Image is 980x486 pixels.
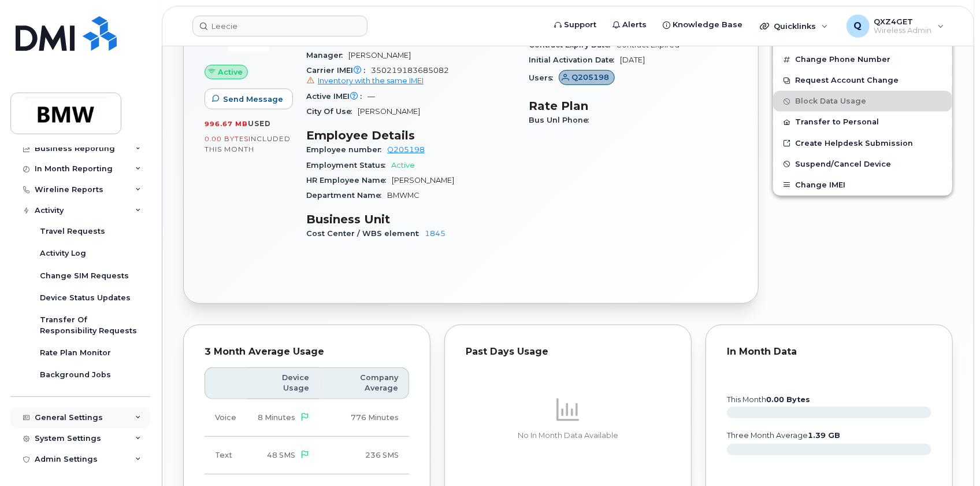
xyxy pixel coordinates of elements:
button: Change Phone Number [773,49,952,70]
span: 996.67 MB [205,120,248,128]
h3: Rate Plan [529,99,737,113]
span: 8 Minutes [258,413,295,422]
span: Send Message [223,94,283,105]
span: 48 SMS [267,451,295,459]
span: — [367,92,375,101]
span: Q205198 [572,72,610,83]
span: City Of Use [306,107,358,116]
span: Support [564,19,596,31]
div: In Month Data [727,346,931,358]
span: Employee number [306,145,387,154]
div: Past Days Usage [466,346,670,358]
span: Active [391,161,415,170]
th: Device Usage [247,367,320,399]
span: Employment Status [306,161,391,170]
div: Quicklinks [752,14,836,38]
span: Initial Activation Date [529,56,620,64]
span: Quicklinks [774,21,816,31]
span: [DATE] [620,56,645,64]
span: 350219183685082 [306,66,515,87]
span: QXZ4GET [874,17,932,26]
input: Find something... [192,16,367,36]
div: QXZ4GET [838,14,952,38]
span: Users [529,73,559,82]
button: Block Data Usage [773,91,952,112]
a: Q205198 [387,145,425,154]
span: Manager [306,51,348,60]
span: [PERSON_NAME] [392,176,454,185]
button: Send Message [205,89,293,109]
span: BMWMC [387,191,420,200]
h3: Business Unit [306,212,515,226]
button: Change IMEI [773,175,952,196]
td: Voice [205,399,247,437]
p: No In Month Data Available [466,430,670,441]
span: [PERSON_NAME] [348,51,411,60]
button: Request Account Change [773,70,952,91]
span: 0.00 Bytes [205,135,248,143]
tspan: 0.00 Bytes [766,395,810,404]
div: 3 Month Average Usage [205,346,409,358]
a: Knowledge Base [655,13,751,36]
td: Text [205,437,247,474]
iframe: Messenger Launcher [930,436,971,477]
span: used [248,119,271,128]
span: Knowledge Base [673,19,743,31]
span: Bus Unl Phone [529,116,595,124]
a: Support [546,13,604,36]
tspan: 1.39 GB [808,431,840,440]
span: Wireless Admin [874,26,932,35]
text: this month [726,395,810,404]
text: three month average [726,431,840,440]
span: Suspend/Cancel Device [795,160,891,168]
span: Active IMEI [306,92,367,101]
button: Suspend/Cancel Device [773,154,952,175]
h3: Employee Details [306,128,515,142]
span: Inventory with the same IMEI [318,76,424,85]
a: Inventory with the same IMEI [306,76,424,85]
span: Cost Center / WBS element [306,229,425,238]
span: Active [218,67,243,78]
a: Alerts [604,13,655,36]
a: 1845 [425,229,446,238]
a: Q205198 [559,73,615,82]
button: Transfer to Personal [773,112,952,132]
span: Q [854,19,862,33]
span: Alerts [622,19,647,31]
span: included this month [205,134,291,153]
span: HR Employee Name [306,176,392,185]
a: Create Helpdesk Submission [773,133,952,154]
td: 776 Minutes [320,399,409,437]
span: [PERSON_NAME] [358,107,420,116]
span: Contract Expiry Date [529,41,616,49]
span: Contract Expired [616,41,680,49]
span: Carrier IMEI [306,66,371,75]
span: Department Name [306,191,387,200]
td: 236 SMS [320,437,409,474]
th: Company Average [320,367,409,399]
